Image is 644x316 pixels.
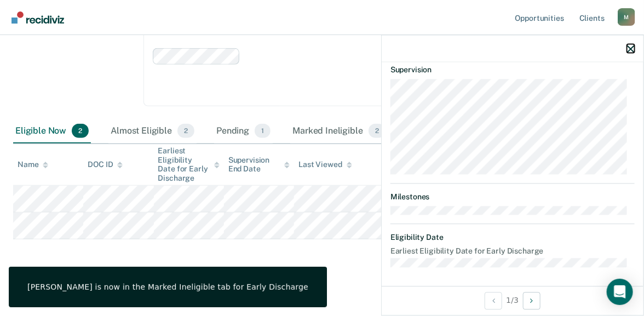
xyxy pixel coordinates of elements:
button: Next Opportunity [523,292,540,309]
div: 1 / 3 [382,286,643,315]
span: 1 [255,124,271,138]
dt: Earliest Eligibility Date for Early Discharge [390,247,635,256]
div: Marked Ineligible [290,119,388,143]
div: Pending [214,119,273,143]
div: Eligible Now [13,119,91,143]
div: Supervision End Date [228,156,290,174]
div: M [618,8,635,26]
div: Name [18,160,48,169]
dt: Milestones [390,192,635,202]
span: 2 [177,124,194,138]
span: 2 [72,124,89,138]
dt: Supervision [390,65,635,74]
div: Open Intercom Messenger [607,279,633,305]
button: Previous Opportunity [485,292,502,309]
div: Last Viewed [298,160,352,169]
div: DOC ID [88,160,123,169]
span: 2 [369,124,386,138]
button: Profile dropdown button [618,8,635,26]
div: Almost Eligible [108,119,197,143]
div: Earliest Eligibility Date for Early Discharge [158,146,220,183]
div: [PERSON_NAME] is now in the Marked Ineligible tab for Early Discharge [27,282,308,292]
img: Recidiviz [12,12,64,24]
dt: Eligibility Date [390,233,635,243]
